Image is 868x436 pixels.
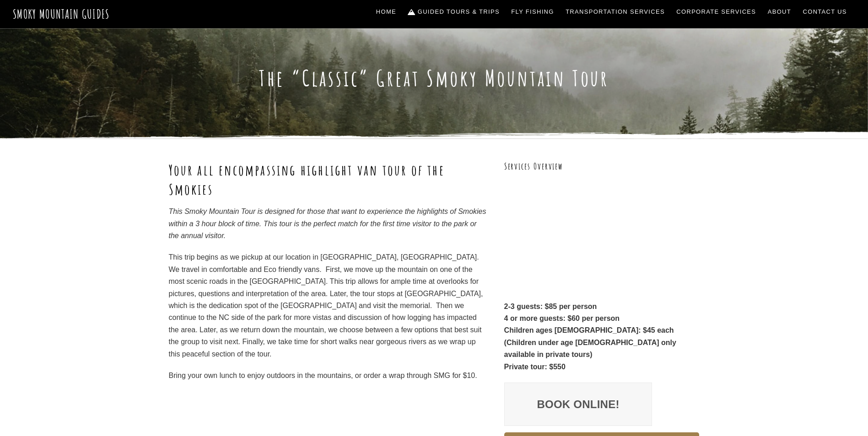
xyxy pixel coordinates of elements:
[404,2,503,21] a: Guided Tours & Trips
[169,207,486,239] em: This Smoky Mountain Tour is designed for those that want to experience the highlights of Smokies ...
[504,339,676,358] strong: (Children under age [DEMOGRAPHIC_DATA] only available in private tours)
[504,383,652,426] a: Book Online!
[169,65,700,91] h1: The “Classic” Great Smoky Mountain Tour
[372,2,400,21] a: Home
[504,303,597,310] strong: 2-3 guests: $85 per person
[508,2,558,21] a: Fly Fishing
[169,370,487,382] p: Bring your own lunch to enjoy outdoors in the mountains, or order a wrap through SMG for $10.
[673,2,760,21] a: Corporate Services
[799,2,851,21] a: Contact Us
[504,363,566,371] strong: Private tour: $550
[764,2,795,21] a: About
[504,326,674,334] strong: Children ages [DEMOGRAPHIC_DATA]: $45 each
[562,2,668,21] a: Transportation Services
[13,6,110,21] a: Smoky Mountain Guides
[504,160,700,173] h3: Services Overview
[504,314,620,322] strong: 4 or more guests: $60 per person
[169,160,445,198] strong: Your all encompassing highlight van tour of the Smokies
[169,251,487,360] p: This trip begins as we pickup at our location in [GEOGRAPHIC_DATA], [GEOGRAPHIC_DATA]. We travel ...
